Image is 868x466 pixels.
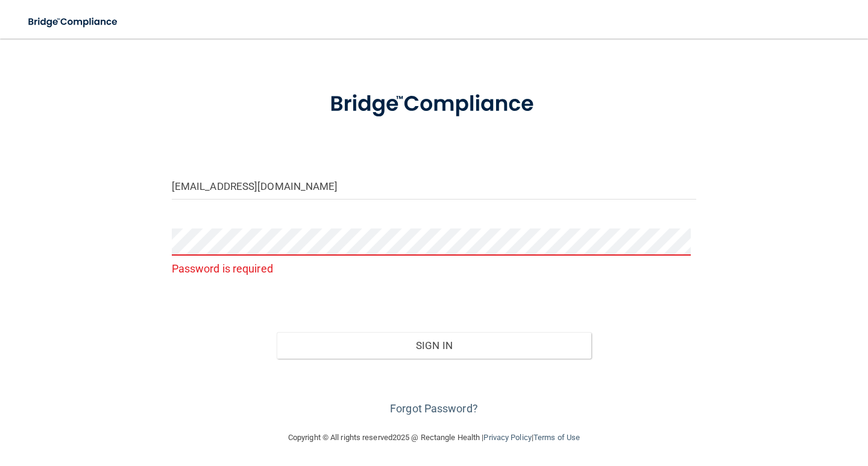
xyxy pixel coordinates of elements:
a: Privacy Policy [483,433,531,442]
a: Terms of Use [533,433,580,442]
img: bridge_compliance_login_screen.278c3ca4.svg [18,10,129,34]
p: Password is required [172,259,696,279]
img: bridge_compliance_login_screen.278c3ca4.svg [307,76,561,133]
input: Email [172,172,696,200]
a: Forgot Password? [390,402,478,415]
div: Copyright © All rights reserved 2025 @ Rectangle Health | | [214,418,654,457]
button: Sign In [277,332,591,359]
